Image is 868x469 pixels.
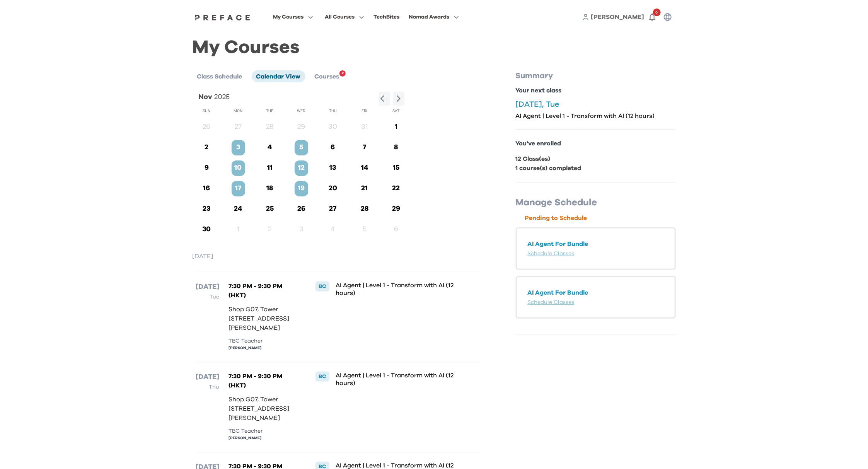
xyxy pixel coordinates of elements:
[234,108,243,113] span: Mon
[516,139,676,148] p: You've enrolled
[653,9,661,16] span: 6
[326,142,340,153] p: 6
[406,12,461,22] button: Nomad Awards
[516,156,551,162] b: 12 Class(es)
[525,213,676,223] p: Pending to Schedule
[358,163,371,173] p: 14
[200,163,213,173] p: 9
[232,183,245,194] p: 17
[263,122,276,132] p: 28
[516,100,676,109] p: [DATE], Tue
[326,204,340,214] p: 27
[528,300,575,305] a: Schedule Classes
[326,224,340,235] p: 4
[362,108,367,113] span: Fri
[229,305,300,333] p: Shop G07, Tower [STREET_ADDRESS][PERSON_NAME]
[295,224,308,235] p: 3
[358,183,371,194] p: 21
[229,372,300,390] p: 7:30 PM - 9:30 PM (HKT)
[203,108,210,113] span: Sun
[393,108,400,113] span: Sat
[263,224,276,235] p: 2
[271,12,315,22] button: My Courses
[336,372,454,387] p: AI Agent | Level 1 - Transform with AI (12 hours)
[229,345,300,351] div: [PERSON_NAME]
[229,427,300,435] div: TBC Teacher
[200,122,213,132] p: 26
[295,163,308,173] p: 12
[200,204,213,214] p: 23
[358,204,371,214] p: 28
[389,183,403,194] p: 22
[342,69,344,78] span: 2
[516,70,676,81] p: Summary
[358,122,371,132] p: 31
[315,372,329,382] div: BC
[263,163,276,173] p: 11
[336,281,454,297] p: AI Agent | Level 1 - Transform with AI (12 hours)
[373,12,399,22] div: TechBites
[591,12,645,22] a: [PERSON_NAME]
[295,122,308,132] p: 29
[197,73,242,80] span: Class Schedule
[528,288,664,297] p: AI Agent For Bundle
[326,183,340,194] p: 20
[295,183,308,194] p: 19
[516,196,676,209] p: Manage Schedule
[199,92,213,102] p: Nov
[528,239,664,249] p: AI Agent For Bundle
[232,224,245,235] p: 1
[516,165,582,171] b: 1 course(s) completed
[389,142,403,153] p: 8
[266,108,273,113] span: Tue
[232,204,245,214] p: 24
[322,12,367,22] button: All Courses
[196,382,219,392] p: Thu
[196,281,219,292] p: [DATE]
[591,14,645,20] span: [PERSON_NAME]
[229,337,300,345] div: TBC Teacher
[326,163,340,173] p: 13
[295,142,308,153] p: 5
[193,43,676,52] h1: My Courses
[200,142,213,153] p: 2
[196,372,219,382] p: [DATE]
[295,204,308,214] p: 26
[232,163,245,173] p: 10
[256,73,301,80] span: Calendar View
[389,204,403,214] p: 29
[193,14,252,20] a: Preface Logo
[389,224,403,235] p: 6
[409,12,449,22] span: Nomad Awards
[232,142,245,153] p: 3
[389,122,403,132] p: 1
[516,86,676,95] p: Your next class
[200,224,213,235] p: 30
[329,108,337,113] span: Thu
[645,9,660,25] button: 6
[263,183,276,194] p: 18
[297,108,305,113] span: Wed
[232,122,245,132] p: 27
[196,292,219,302] p: Tue
[516,112,676,120] p: AI Agent | Level 1 - Transform with AI (12 hours)
[229,281,300,300] p: 7:30 PM - 9:30 PM (HKT)
[358,224,371,235] p: 5
[273,12,304,22] span: My Courses
[215,92,230,102] p: 2025
[193,14,252,20] img: Preface Logo
[315,281,329,292] div: BC
[263,204,276,214] p: 25
[325,12,355,22] span: All Courses
[315,73,339,80] span: Courses
[229,435,300,441] div: [PERSON_NAME]
[358,142,371,153] p: 7
[229,395,300,423] p: Shop G07, Tower [STREET_ADDRESS][PERSON_NAME]
[193,252,483,261] p: [DATE]
[389,163,403,173] p: 15
[326,122,340,132] p: 30
[200,183,213,194] p: 16
[263,142,276,153] p: 4
[528,251,575,256] a: Schedule Classes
